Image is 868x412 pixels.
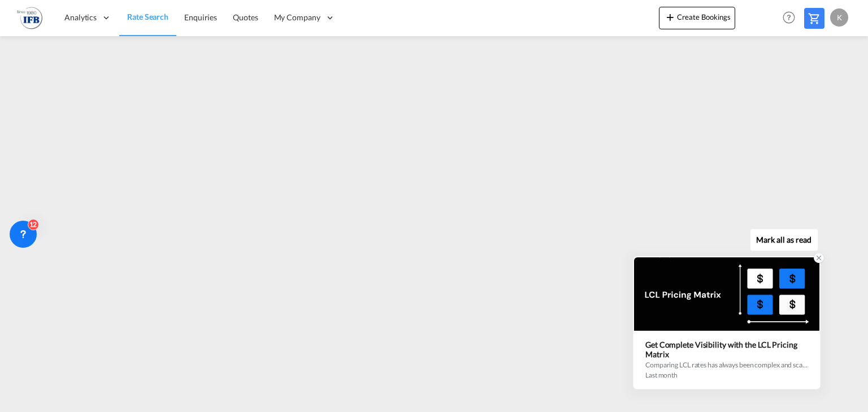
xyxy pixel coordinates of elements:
[779,8,804,28] div: Help
[17,5,42,30] img: 2b726980256c11eeaa87296e05903fd5.png
[64,12,97,23] span: Analytics
[184,12,217,22] span: Enquiries
[663,10,677,24] md-icon: icon-plus 400-fg
[233,12,258,22] span: Quotes
[127,12,168,21] span: Rate Search
[830,8,848,27] div: K
[659,7,735,29] button: icon-plus 400-fgCreate Bookings
[779,8,798,27] span: Help
[274,12,320,23] span: My Company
